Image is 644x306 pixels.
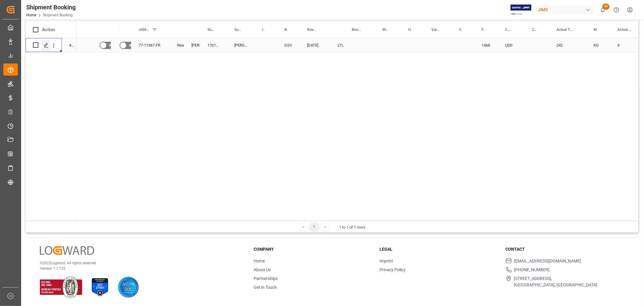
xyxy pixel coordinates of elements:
[254,276,278,281] a: Partnerships
[594,28,598,32] span: Master Pack Weight (UOM) Manual
[511,5,531,15] img: Exertis%20JAM%20-%20Email%20Logo.jpg_1722504956.jpg
[139,28,149,32] span: JAM Reference Number
[40,260,239,266] p: © 2025 Logward. All rights reserved.
[227,38,255,52] div: [PERSON_NAME] SAS
[254,285,277,290] a: Get in Touch
[549,38,586,52] div: 242
[596,3,610,17] button: show 49 new notifications
[532,28,537,32] span: Container Type
[431,28,439,32] span: Value (1)
[26,38,77,52] div: Press SPACE to select this row.
[459,28,462,32] span: Currency for Value (1)
[339,224,366,230] div: 1 to 1 of 1 rows
[514,275,598,288] span: [STREET_ADDRESS], [GEOGRAPHIC_DATA], [GEOGRAPHIC_DATA]
[26,3,75,12] div: Shipment Booking
[89,277,111,298] img: ISO 27001 Certification
[254,259,265,263] a: Home
[254,246,372,252] h3: Company
[498,38,525,52] div: USD
[40,266,239,271] p: Version 1.1.132
[284,28,287,32] span: Name of the Carrier/Forwarder
[254,267,271,272] a: About Us
[300,38,330,52] div: [DATE]
[311,223,318,231] div: 1
[408,28,412,32] span: House Bill of Lading Number
[514,267,550,273] span: [PHONE_NUMBER]
[474,38,498,52] div: 1468
[556,28,574,32] span: Actual Total Gross Weight
[307,28,318,32] span: Ready Date
[482,28,485,32] span: Freight Quote
[42,27,55,32] div: Action
[277,38,300,52] div: DSV
[536,4,596,15] button: JIMS
[234,28,242,32] span: Supplier Full Name
[602,4,610,10] span: 49
[380,259,393,263] a: Imprint
[514,258,581,264] span: [EMAIL_ADDRESS][DOMAIN_NAME]
[383,28,388,32] span: Master [PERSON_NAME] of Lading Number
[26,13,36,17] a: Home
[380,267,405,272] a: Privacy Policy
[131,38,170,52] div: 77-11367-FR
[506,246,624,252] h3: Contact
[617,28,632,32] span: Actual Total Number of Cartons
[262,28,264,32] span: Incoterm
[191,38,193,52] div: [PERSON_NAME]
[505,28,512,32] span: Currency (freight quote)
[200,38,227,52] div: 170148
[62,38,77,52] div: 4
[594,38,603,52] div: KG
[352,28,363,32] span: Booking Number
[40,277,82,298] img: ISO 9001 & ISO 14001 Certification
[40,246,94,255] img: Logward Logo
[536,5,594,14] div: JIMS
[380,246,498,252] h3: Legal
[207,28,214,32] span: Supplier Number
[118,277,139,298] img: AICPA SOC
[610,3,623,17] button: Help Center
